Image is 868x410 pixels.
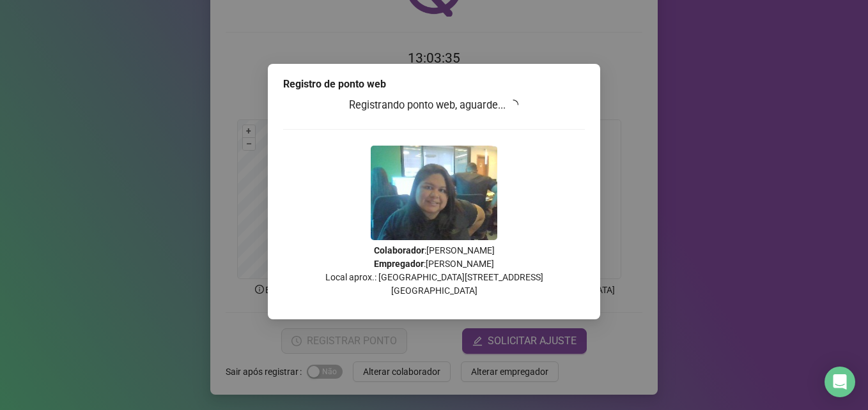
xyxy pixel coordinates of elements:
[506,98,520,112] span: loading
[283,244,585,298] p: : [PERSON_NAME] : [PERSON_NAME] Local aprox.: [GEOGRAPHIC_DATA][STREET_ADDRESS][GEOGRAPHIC_DATA]
[283,77,585,92] div: Registro de ponto web
[283,97,585,114] h3: Registrando ponto web, aguarde...
[371,146,497,240] img: 2Q==
[825,367,855,397] div: Open Intercom Messenger
[374,245,424,255] strong: Colaborador
[374,259,424,269] strong: Empregador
